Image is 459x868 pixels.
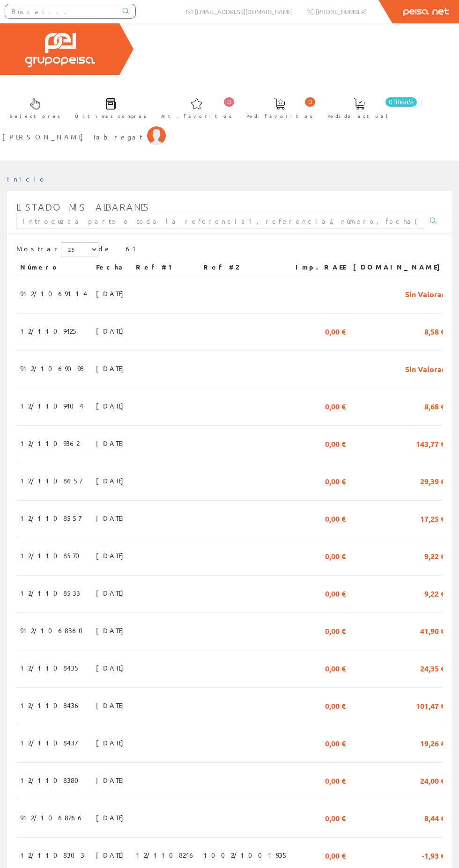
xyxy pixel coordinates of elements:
[7,175,47,183] a: Inicio
[246,111,313,121] span: Ped. favoritos
[305,97,315,107] span: 0
[424,810,445,825] span: 8,44 €
[16,259,92,276] th: Número
[420,660,445,676] span: 24,35 €
[424,323,445,339] span: 8,58 €
[325,323,346,339] span: 0,00 €
[416,697,445,713] span: 101,47 €
[20,398,83,414] span: 12/1109404
[325,772,346,788] span: 0,00 €
[424,585,445,601] span: 9,22 €
[325,847,346,863] span: 0,00 €
[5,4,117,18] input: Buscar...
[96,660,128,676] span: [DATE]
[200,259,292,276] th: Ref #2
[2,132,142,141] span: [PERSON_NAME] Fabregat
[10,111,60,121] span: Selectores
[132,259,200,276] th: Ref #1
[424,398,445,414] span: 8,68 €
[92,259,132,276] th: Fecha
[405,360,445,376] span: Sin Valorar
[292,259,349,276] th: Imp.RAEE
[96,398,128,414] span: [DATE]
[20,285,87,301] span: 912/1069114
[20,810,84,825] span: 912/1068266
[20,323,78,339] span: 12/1109425
[16,201,150,212] span: Listado mis albaranes
[20,772,84,788] span: 12/1108380
[96,810,128,825] span: [DATE]
[20,585,80,601] span: 12/1108533
[424,547,445,563] span: 9,22 €
[325,547,346,563] span: 0,00 €
[20,510,81,526] span: 12/1108557
[20,435,79,451] span: 12/1109362
[420,735,445,751] span: 19,26 €
[16,242,443,259] div: de 61
[195,7,293,15] span: [EMAIL_ADDRESS][DOMAIN_NAME]
[96,847,128,863] span: [DATE]
[420,473,445,489] span: 29,39 €
[316,7,367,15] span: [PHONE_NUMBER]
[325,697,346,713] span: 0,00 €
[96,622,128,638] span: [DATE]
[224,97,234,107] span: 0
[16,242,98,256] label: Mostrar
[136,847,196,863] span: 12/1108246
[325,510,346,526] span: 0,00 €
[75,111,147,121] span: Últimas compras
[96,547,128,563] span: [DATE]
[325,622,346,638] span: 0,00 €
[327,111,391,121] span: Pedido actual
[96,697,128,713] span: [DATE]
[325,660,346,676] span: 0,00 €
[420,510,445,526] span: 17,25 €
[20,360,84,376] span: 912/1069098
[96,473,128,489] span: [DATE]
[422,847,445,863] span: -1,93 €
[20,547,85,563] span: 12/1108570
[96,585,128,601] span: [DATE]
[66,90,151,124] a: Últimas compras
[420,622,445,638] span: 41,90 €
[0,90,65,124] a: Selectores
[385,97,417,107] span: 0 línea/s
[349,259,449,276] th: [DOMAIN_NAME]
[325,810,346,825] span: 0,00 €
[325,585,346,601] span: 0,00 €
[96,735,128,751] span: [DATE]
[96,510,128,526] span: [DATE]
[325,735,346,751] span: 0,00 €
[16,213,424,229] input: Introduzca parte o toda la referencia1, referencia2, número, fecha(dd/mm/yy) o rango de fechas(dd...
[325,473,346,489] span: 0,00 €
[61,242,98,256] select: Mostrar
[20,735,77,751] span: 12/1108437
[25,33,95,67] img: Grupo Peisa
[325,398,346,414] span: 0,00 €
[416,435,445,451] span: 143,77 €
[96,285,128,301] span: [DATE]
[161,111,232,121] span: Art. favoritos
[96,435,128,451] span: [DATE]
[325,435,346,451] span: 0,00 €
[20,622,89,638] span: 912/1068360
[203,847,288,863] span: 1002/1001935
[20,697,81,713] span: 12/1108436
[405,285,445,301] span: Sin Valorar
[96,360,128,376] span: [DATE]
[20,847,84,863] span: 12/1108303
[420,772,445,788] span: 24,00 €
[96,323,128,339] span: [DATE]
[20,473,82,489] span: 12/1108657
[20,660,80,676] span: 12/1108435
[96,772,128,788] span: [DATE]
[2,124,166,133] a: [PERSON_NAME] Fabregat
